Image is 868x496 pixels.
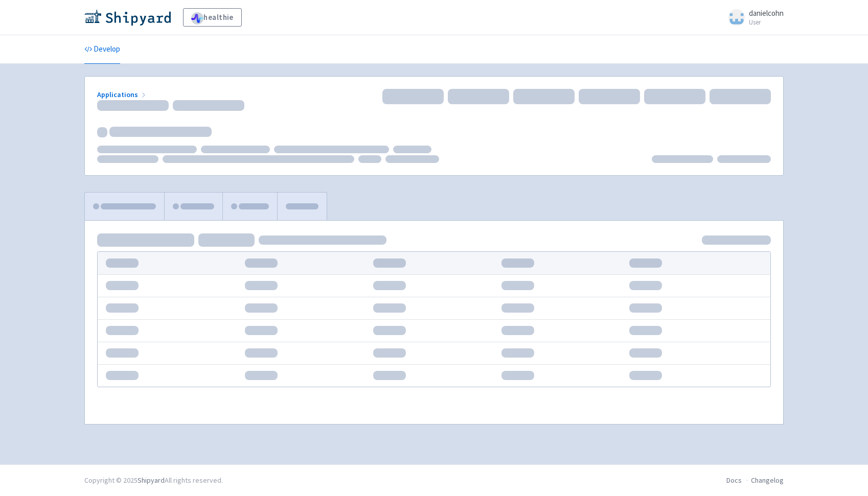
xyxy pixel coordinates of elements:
a: Docs [726,476,742,485]
a: danielcohn User [722,9,784,26]
small: User [749,19,784,26]
a: Changelog [751,476,784,485]
a: Shipyard [138,476,165,485]
a: Develop [84,35,120,64]
a: healthie [183,8,242,27]
div: Copyright © 2025 All rights reserved. [84,475,223,486]
span: danielcohn [749,8,784,18]
a: Applications [97,90,148,99]
img: Shipyard logo [84,9,171,26]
